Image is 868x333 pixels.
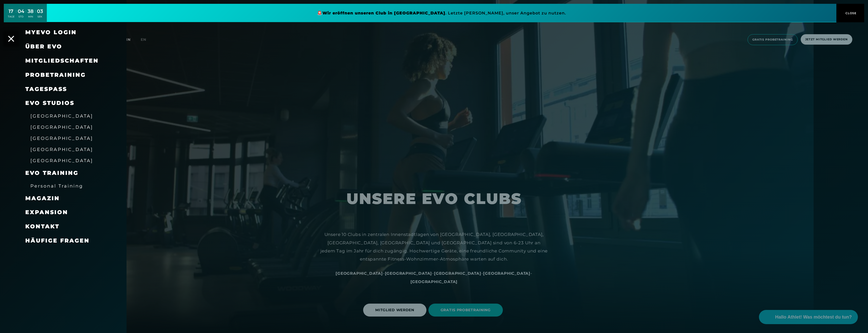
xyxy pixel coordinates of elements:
div: SEK [37,15,43,18]
div: : [35,8,36,22]
span: CLOSE [844,11,857,15]
div: : [16,8,16,22]
div: : [26,8,26,22]
div: 03 [37,8,43,15]
div: 04 [18,8,24,15]
button: CLOSE [836,4,864,22]
div: 38 [28,8,34,15]
div: MIN [28,15,34,18]
div: TAGE [8,15,14,18]
div: 17 [8,8,14,15]
a: MyEVO Login [25,29,77,36]
span: Über EVO [25,43,62,50]
div: STD [18,15,24,18]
